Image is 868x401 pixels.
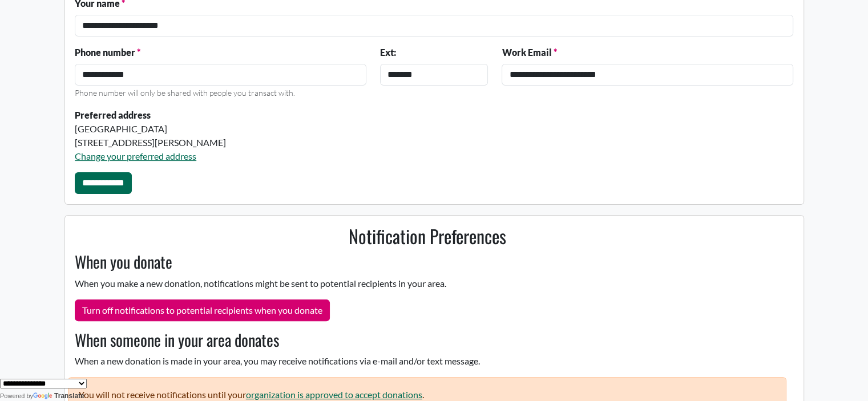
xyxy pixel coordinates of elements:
[68,354,786,368] p: When a new donation is made in your area, you may receive notifications via e-mail and/or text me...
[33,392,54,400] img: Google Translate
[68,330,786,350] h3: When someone in your area donates
[75,110,151,120] strong: Preferred address
[75,299,330,321] button: Turn off notifications to potential recipients when you donate
[75,151,196,161] a: Change your preferred address
[75,88,295,98] small: Phone number will only be shared with people you transact with.
[75,122,488,136] div: [GEOGRAPHIC_DATA]
[68,277,786,290] p: When you make a new donation, notifications might be sent to potential recipients in your area.
[75,46,140,59] label: Phone number
[75,136,488,149] div: [STREET_ADDRESS][PERSON_NAME]
[68,252,786,272] h3: When you donate
[502,46,556,59] label: Work Email
[68,225,786,247] h2: Notification Preferences
[380,46,396,59] label: Ext:
[33,392,84,400] a: Translate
